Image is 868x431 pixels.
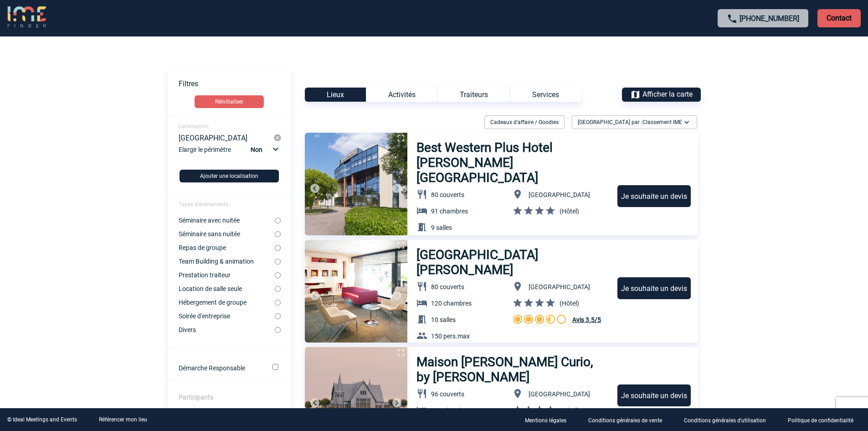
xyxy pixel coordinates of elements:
[481,115,568,129] div: Filtrer sur Cadeaux d'affaire / Goodies
[512,388,523,399] img: baseline_location_on_white_24dp-b.png
[788,417,853,424] p: Politique de confidentialité
[431,390,464,398] span: 96 couverts
[179,217,275,224] label: Séminaire avec nuitée
[781,415,868,424] a: Politique de confidentialité
[179,285,275,292] label: Location de salle seule
[617,277,691,299] div: Je souhaite un devis
[179,230,275,238] label: Séminaire sans nuitée
[431,407,472,414] span: 104 chambres
[677,415,781,424] a: Conditions générales d'utilisation
[179,394,213,401] label: Participants
[179,271,275,279] label: Prestation traiteur
[366,88,437,102] div: Activités
[560,208,579,215] span: (Hôtel)
[431,208,468,215] span: 91 chambres
[512,189,523,200] img: baseline_location_on_white_24dp-b.png
[272,364,278,370] input: Démarche Responsable
[437,88,510,102] div: Traiteurs
[416,281,427,292] img: baseline_restaurant_white_24dp-b.png
[484,115,565,129] div: Cadeaux d'affaire / Goodies
[518,415,581,424] a: Mentions légales
[684,417,766,424] p: Conditions générales d'utilisation
[195,95,264,108] button: Réinitialiser
[179,258,275,265] label: Team Building & animation
[431,191,464,198] span: 80 couverts
[416,354,609,384] h3: Maison [PERSON_NAME] Curio, by [PERSON_NAME]
[817,9,861,27] p: Contact
[560,300,579,307] span: (Hôtel)
[179,244,275,251] label: Repas de groupe
[179,326,275,333] label: Divers
[431,224,452,231] span: 9 salles
[99,416,147,423] a: Référencer mon lieu
[525,417,566,424] p: Mentions légales
[179,299,275,306] label: Hébergement de groupe
[416,238,427,249] img: baseline_group_white_24dp-b.png
[416,314,427,325] img: baseline_meeting_room_white_24dp-b.png
[416,140,609,185] h3: Best Western Plus Hotel [PERSON_NAME][GEOGRAPHIC_DATA]
[179,144,282,162] div: Elargir le périmètre
[682,118,691,127] img: baseline_expand_more_white_24dp-b.png
[305,133,407,235] img: 1.jpg
[431,332,470,340] span: 150 pers.max
[512,281,523,292] img: baseline_location_on_white_24dp-b.png
[431,300,472,307] span: 120 chambres
[588,417,662,424] p: Conditions générales de vente
[416,222,427,233] img: baseline_meeting_room_white_24dp-b.png
[168,95,291,108] a: Réinitialiser
[416,189,427,200] img: baseline_restaurant_white_24dp-b.png
[305,88,366,102] div: Lieux
[431,316,456,323] span: 10 salles
[179,201,231,208] span: Types d'évènements :
[179,312,275,320] label: Soirée d'entreprise
[416,330,427,341] img: baseline_group_white_24dp-b.png
[617,185,691,207] div: Je souhaite un devis
[179,79,291,88] p: Filtres
[7,416,77,423] div: © Ideal Meetings and Events
[727,13,738,24] img: call-24-px.png
[740,14,799,23] a: [PHONE_NUMBER]
[617,384,691,406] div: Je souhaite un devis
[529,191,590,198] span: [GEOGRAPHIC_DATA]
[572,316,601,323] span: Avis 3.5/5
[642,119,682,125] span: Classement IME
[179,123,209,130] span: Localisation
[416,297,427,308] img: baseline_hotel_white_24dp-b.png
[642,90,693,99] span: Afficher la carte
[180,170,279,182] button: Ajouter une localisation
[431,283,464,291] span: 80 couverts
[416,247,609,277] h3: [GEOGRAPHIC_DATA][PERSON_NAME]
[529,390,590,398] span: [GEOGRAPHIC_DATA]
[578,118,682,127] span: [GEOGRAPHIC_DATA] par :
[529,283,590,291] span: [GEOGRAPHIC_DATA]
[560,407,579,414] span: (Hôtel)
[305,240,407,343] img: 1.jpg
[179,364,260,372] label: Démarche Responsable
[273,134,282,142] img: cancel-24-px-g.png
[179,134,274,142] div: [GEOGRAPHIC_DATA]
[581,415,677,424] a: Conditions générales de vente
[416,205,427,216] img: baseline_hotel_white_24dp-b.png
[416,388,427,399] img: baseline_restaurant_white_24dp-b.png
[510,88,581,102] div: Services
[416,405,427,415] img: baseline_hotel_white_24dp-b.png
